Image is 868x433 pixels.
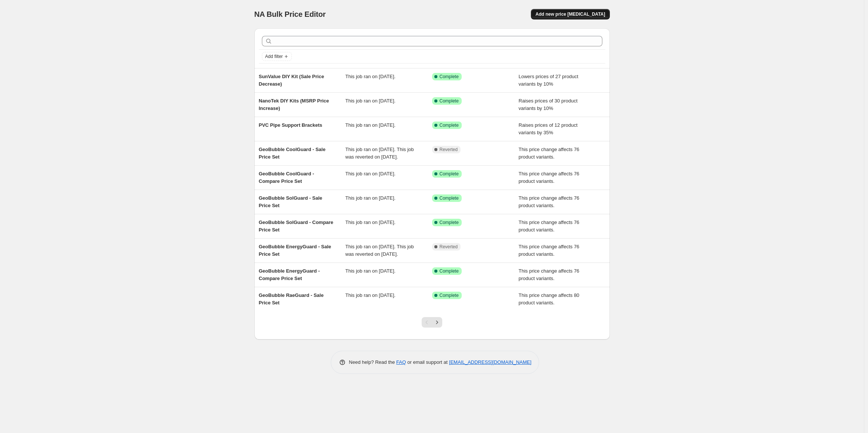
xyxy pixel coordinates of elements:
span: SunValue DIY Kit (Sale Price Decrease) [259,74,324,87]
span: GeoBubble EnergyGuard - Sale Price Set [259,244,331,257]
span: Complete [440,195,459,201]
span: Reverted [440,244,458,250]
span: This price change affects 76 product variants. [519,244,579,257]
span: This price change affects 80 product variants. [519,292,579,305]
span: Complete [440,98,459,104]
span: PVC Pipe Support Brackets [259,122,323,128]
span: Complete [440,122,459,128]
span: GeoBubble EnergyGuard - Compare Price Set [259,268,320,281]
span: This job ran on [DATE]. [345,292,395,298]
span: Need help? Read the [349,359,397,365]
span: Lowers prices of 27 product variants by 10% [519,74,578,87]
button: Next [432,317,442,328]
span: This job ran on [DATE]. This job was reverted on [DATE]. [345,147,414,160]
span: NA Bulk Price Editor [254,10,326,18]
a: FAQ [396,359,406,365]
a: [EMAIL_ADDRESS][DOMAIN_NAME] [449,359,531,365]
span: This job ran on [DATE]. [345,268,395,274]
span: GeoBubble SolGuard - Sale Price Set [259,195,323,208]
button: Add new price [MEDICAL_DATA] [531,9,609,19]
span: Complete [440,171,459,177]
span: Reverted [440,147,458,153]
span: This job ran on [DATE]. [345,171,395,176]
span: GeoBubble SolGuard - Compare Price Set [259,219,333,233]
span: Complete [440,268,459,274]
span: This price change affects 76 product variants. [519,195,579,208]
span: This job ran on [DATE]. This job was reverted on [DATE]. [345,244,414,257]
span: This price change affects 76 product variants. [519,171,579,184]
span: Add new price [MEDICAL_DATA] [535,11,605,17]
span: This job ran on [DATE]. [345,74,395,79]
span: Complete [440,219,459,225]
span: Raises prices of 30 product variants by 10% [519,98,578,111]
span: Complete [440,74,459,80]
span: NanoTek DIY Kits (MSRP Price Increase) [259,98,329,111]
span: This job ran on [DATE]. [345,122,395,128]
span: This job ran on [DATE]. [345,98,395,104]
nav: Pagination [422,317,442,328]
span: GeoBubble CoolGuard - Compare Price Set [259,171,314,184]
span: or email support at [406,359,449,365]
span: This job ran on [DATE]. [345,219,395,225]
span: Add filter [265,53,283,59]
span: This price change affects 76 product variants. [519,268,579,281]
span: GeoBubble RaeGuard - Sale Price Set [259,292,324,305]
span: Raises prices of 12 product variants by 35% [519,122,578,135]
span: GeoBubble CoolGuard - Sale Price Set [259,147,325,160]
span: This price change affects 76 product variants. [519,219,579,233]
button: Add filter [262,52,292,61]
span: This price change affects 76 product variants. [519,147,579,160]
span: This job ran on [DATE]. [345,195,395,201]
span: Complete [440,292,459,298]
